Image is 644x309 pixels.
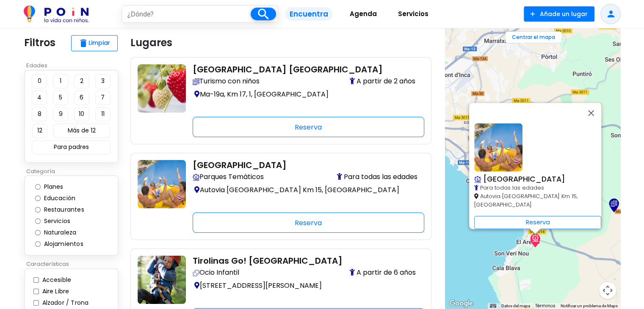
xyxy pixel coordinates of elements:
[130,35,172,50] p: Lugares
[32,107,47,121] button: 8
[387,4,439,25] a: Servicios
[193,172,264,182] span: Parques Temáticos
[95,74,111,88] button: 3
[138,64,424,137] a: planes-con-ninos-en-islas-baleares-turismo-fresopolis-mallorca [GEOGRAPHIC_DATA] [GEOGRAPHIC_DATA...
[42,182,72,191] label: Planes
[474,176,481,183] img: Vive la magia en parques temáticos adaptados para familias. Atracciones por edades, accesos cómod...
[447,298,475,309] a: Abre esta zona en Google Maps (se abre en una nueva ventana)
[581,103,601,123] button: Cerrar
[193,270,199,276] img: Explora centros de ocio cubiertos para niños: parques de bolas, ludotecas, salas de escape y más....
[524,6,594,22] button: Añade un lugar
[193,174,199,181] img: Vive la magia en parques temáticos adaptados para familias. Atracciones por edades, accesos cómod...
[122,6,251,22] input: ¿Dónde?
[447,298,475,309] img: Google
[505,31,562,43] button: Centrar el mapa
[193,88,417,100] p: Ma-19a, Km 17, 1, [GEOGRAPHIC_DATA]
[193,268,239,278] span: Ocio Infantil
[350,76,417,86] span: A partir de 2 años
[350,268,417,278] span: A partir de 6 años
[74,74,89,88] button: 2
[193,279,417,292] p: [STREET_ADDRESS][PERSON_NAME]
[501,303,530,309] button: Datos del mapa
[279,4,339,25] a: Encuentra
[71,35,118,51] button: deleteLimpiar
[53,107,68,121] button: 9
[193,117,424,137] div: Reserva
[40,276,72,284] label: Accesible
[74,107,89,121] button: 10
[32,140,111,154] button: Para padres
[394,7,432,21] span: Servicios
[138,256,186,304] img: planes-con-ninos-en-mallorca-ejercicio-fisico-tirolinas-go
[193,76,260,86] span: Turismo con niños
[474,184,601,192] p: Para todas las edades
[561,303,618,308] a: Notificar un problema de Maps
[535,303,556,309] a: Términos (se abre en una nueva pestaña)
[483,174,565,184] span: [GEOGRAPHIC_DATA]
[74,91,89,105] button: 6
[32,74,47,88] button: 0
[193,64,417,74] h2: [GEOGRAPHIC_DATA] [GEOGRAPHIC_DATA]
[53,91,68,105] button: 5
[346,7,381,21] span: Agenda
[42,228,85,237] label: Naturaleza
[42,217,79,226] label: Servicios
[193,160,417,170] h2: [GEOGRAPHIC_DATA]
[337,172,417,182] span: Para todas las edades
[474,123,522,171] img: aqualand-el-arenal
[40,287,69,296] label: Aire Libre
[32,124,47,138] button: 12
[285,7,332,21] span: Encuentra
[607,199,621,212] div: Fresópolis Mallorca
[138,160,186,208] img: aqualand-el-arenal
[138,64,186,113] img: planes-con-ninos-en-islas-baleares-turismo-fresopolis-mallorca
[528,234,542,247] div: Aqualand El Arenal
[24,6,88,22] img: POiN
[24,61,124,70] p: Edades
[24,35,55,50] p: Filtros
[42,205,93,214] label: Restaurantes
[24,260,124,268] p: Características
[138,160,424,233] a: aqualand-el-arenal [GEOGRAPHIC_DATA] Vive la magia en parques temáticos adaptados para familias. ...
[474,123,601,229] a: aqualand-el-arenal Vive la magia en parques temáticos adaptados para familias. Atracciones por ed...
[40,298,89,307] label: Alzador / Trona
[95,107,111,121] button: 11
[339,4,387,25] a: Agenda
[42,240,92,248] label: Alojamientos
[490,303,496,309] button: Combinaciones de teclas
[193,212,424,233] div: Reserva
[256,7,271,22] i: search
[95,91,111,105] button: 7
[32,91,47,105] button: 4
[599,282,616,299] button: Controles de visualización del mapa
[474,192,601,209] p: Autovia [GEOGRAPHIC_DATA] Km 15, [GEOGRAPHIC_DATA]
[78,38,88,48] span: delete
[193,78,199,85] img: Explora atracciones turísticas perfectas para visitar con niños: accesibles, entretenidas y segur...
[53,74,68,88] button: 1
[42,194,84,203] label: Educación
[474,216,601,229] div: Reserva
[53,124,110,138] button: Más de 12
[24,167,124,176] p: Categoría
[193,256,417,266] h2: Tirolinas Go! [GEOGRAPHIC_DATA]
[193,184,417,196] p: Autovia [GEOGRAPHIC_DATA] Km 15, [GEOGRAPHIC_DATA]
